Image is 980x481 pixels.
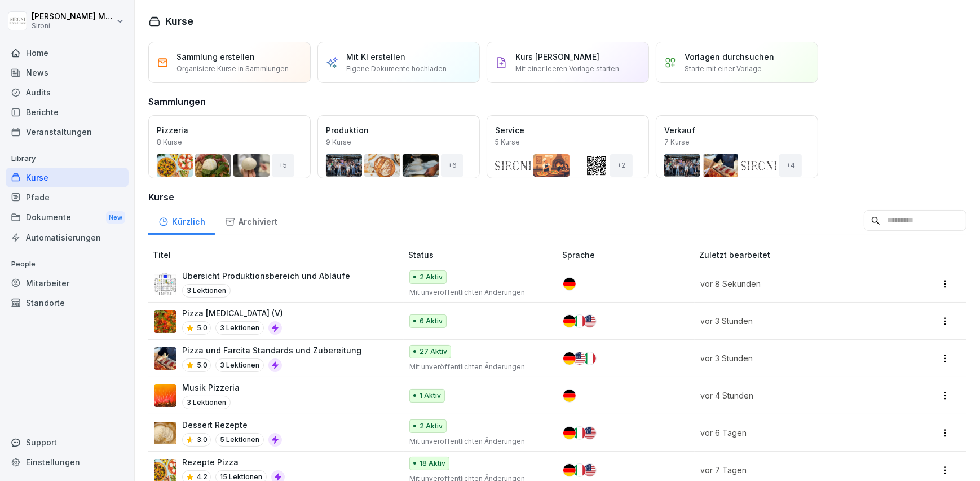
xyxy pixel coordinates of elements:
[6,63,129,82] a: News
[154,384,176,407] img: sgzbwvgoo4yrpflre49udgym.png
[409,362,544,372] p: Mit unveröffentlichten Änderungen
[326,137,351,147] p: 9 Kurse
[420,421,443,431] p: 2 Aktiv
[154,310,176,333] img: ptfehjakux1ythuqs2d8013j.png
[699,249,898,261] p: Zuletzt bearbeitet
[32,22,114,30] p: Sironi
[176,51,255,63] p: Sammlung erstellen
[584,315,596,327] img: us.svg
[610,154,633,177] div: + 2
[165,14,193,29] h1: Kurse
[420,458,445,469] p: 18 Aktiv
[584,464,596,476] img: us.svg
[6,150,129,168] p: Library
[573,352,586,365] img: us.svg
[685,64,762,74] p: Starte mit einer Vorlage
[6,122,129,142] div: Veranstaltungen
[6,102,129,122] a: Berichte
[182,344,361,356] p: Pizza und Farcita Standards und Zubereitung
[153,249,404,261] p: Titel
[515,64,619,74] p: Mit einer leeren Vorlage starten
[6,432,129,452] div: Support
[6,293,129,313] a: Standorte
[182,307,283,319] p: Pizza [MEDICAL_DATA] (V)
[584,427,596,439] img: us.svg
[346,64,447,74] p: Eigene Dokumente hochladen
[272,154,294,177] div: + 5
[215,433,264,447] p: 5 Lektionen
[6,228,129,247] a: Automatisierungen
[441,154,463,177] div: + 6
[779,154,802,177] div: + 4
[563,315,576,327] img: de.svg
[408,249,558,261] p: Status
[148,115,311,178] a: Pizzeria8 Kurse+5
[6,207,129,228] div: Dokumente
[32,12,114,21] p: [PERSON_NAME] Malec
[420,316,443,326] p: 6 Aktiv
[563,278,576,290] img: de.svg
[420,272,443,282] p: 2 Aktiv
[409,287,544,298] p: Mit unveröffentlichten Änderungen
[182,396,231,409] p: 3 Lektionen
[6,82,129,102] a: Audits
[700,278,885,290] p: vor 8 Sekunden
[700,427,885,439] p: vor 6 Tagen
[346,51,405,63] p: Mit KI erstellen
[215,321,264,335] p: 3 Lektionen
[656,115,818,178] a: Verkauf7 Kurse+4
[182,419,282,431] p: Dessert Rezepte
[495,137,520,147] p: 5 Kurse
[182,284,231,298] p: 3 Lektionen
[420,391,441,401] p: 1 Aktiv
[148,206,215,235] a: Kürzlich
[176,64,289,74] p: Organisiere Kurse in Sammlungen
[573,464,586,476] img: it.svg
[700,352,885,364] p: vor 3 Stunden
[6,452,129,472] a: Einstellungen
[584,352,596,365] img: it.svg
[6,207,129,228] a: DokumenteNew
[6,43,129,63] a: Home
[182,270,350,282] p: Übersicht Produktionsbereich und Abläufe
[182,382,240,393] p: Musik Pizzeria
[700,315,885,327] p: vor 3 Stunden
[664,137,690,147] p: 7 Kurse
[573,427,586,439] img: it.svg
[562,249,695,261] p: Sprache
[6,255,129,273] p: People
[685,51,774,63] p: Vorlagen durchsuchen
[495,124,641,136] p: Service
[197,435,208,445] p: 3.0
[326,124,471,136] p: Produktion
[6,168,129,187] a: Kurse
[6,273,129,293] a: Mitarbeiter
[563,390,576,402] img: de.svg
[215,206,287,235] a: Archiviert
[420,347,447,357] p: 27 Aktiv
[700,390,885,401] p: vor 4 Stunden
[154,273,176,295] img: yywuv9ckt9ax3nq56adns8w7.png
[106,211,125,224] div: New
[515,51,599,63] p: Kurs [PERSON_NAME]
[182,456,285,468] p: Rezepte Pizza
[148,95,206,108] h3: Sammlungen
[317,115,480,178] a: Produktion9 Kurse+6
[197,360,208,370] p: 5.0
[6,187,129,207] a: Pfade
[154,347,176,370] img: zyvhtweyt47y1etu6k7gt48a.png
[154,422,176,444] img: fr9tmtynacnbc68n3kf2tpkd.png
[197,323,208,333] p: 5.0
[664,124,810,136] p: Verkauf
